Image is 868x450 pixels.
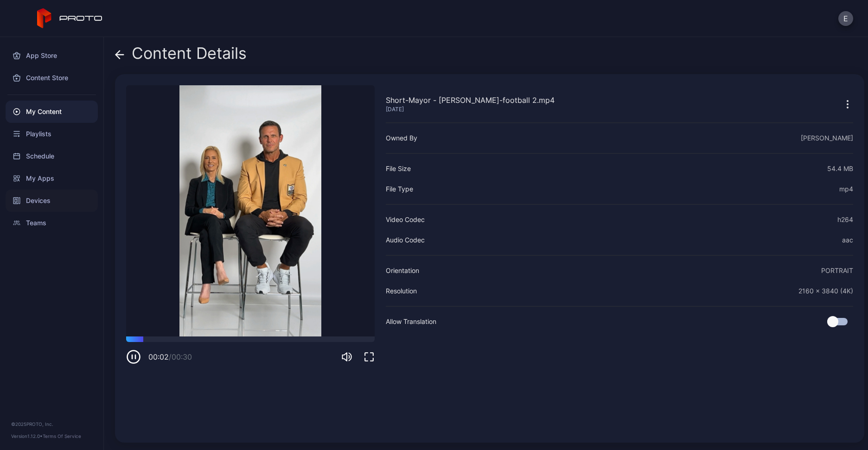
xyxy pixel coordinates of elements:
[386,235,425,246] div: Audio Codec
[827,163,853,174] div: 54.4 MB
[6,44,98,67] a: App Store
[6,67,98,89] a: Content Store
[6,167,98,190] a: My Apps
[837,214,853,225] div: h264
[43,433,81,439] a: Terms Of Service
[11,420,92,428] div: © 2025 PROTO, Inc.
[386,285,417,297] div: Resolution
[126,85,375,336] video: Sorry, your browser doesn‘t support embedded videos
[6,190,98,212] a: Devices
[6,123,98,145] a: Playlists
[386,184,413,195] div: File Type
[6,145,98,167] a: Schedule
[386,265,419,276] div: Orientation
[386,133,417,144] div: Owned By
[798,285,853,297] div: 2160 x 3840 (4K)
[6,212,98,234] a: Teams
[11,433,43,439] span: Version 1.12.0 •
[842,235,853,246] div: aac
[386,214,425,225] div: Video Codec
[821,265,853,276] div: PORTRAIT
[115,44,247,67] div: Content Details
[801,133,853,144] div: [PERSON_NAME]
[169,352,192,361] span: / 00:30
[386,163,411,174] div: File Size
[838,11,853,26] button: E
[839,184,853,195] div: mp4
[386,95,555,106] div: Short-Mayor - [PERSON_NAME]-football 2.mp4
[386,316,436,327] div: Allow Translation
[386,106,555,113] div: [DATE]
[6,101,98,123] a: My Content
[148,351,192,362] div: 00:02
